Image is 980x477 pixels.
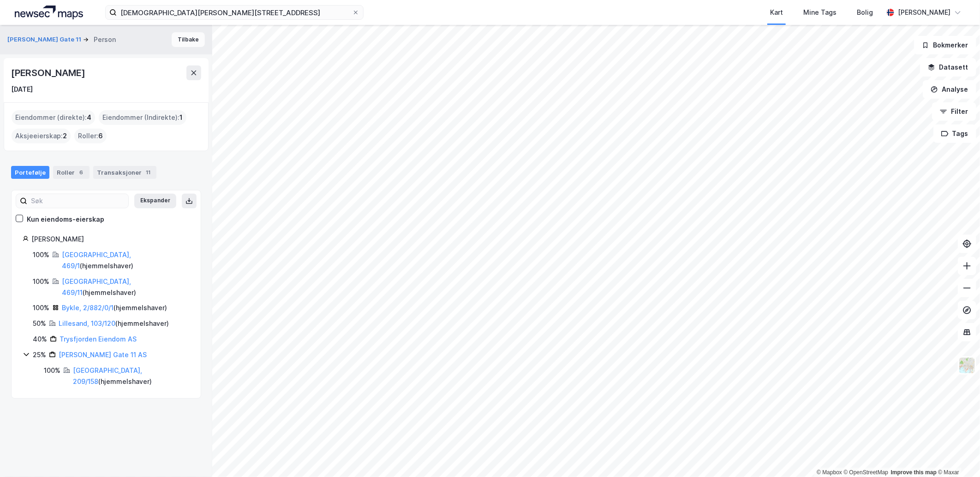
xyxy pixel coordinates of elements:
a: Bykle, 2/882/0/1 [62,304,114,312]
div: [PERSON_NAME] [11,65,87,80]
span: 6 [98,130,103,141]
div: 100% [33,249,49,260]
div: Kart [770,7,783,18]
div: Portefølje [11,166,49,179]
a: OpenStreetMap [844,469,889,476]
a: Trysfjorden Eiendom AS [60,335,137,343]
div: 100% [44,365,60,376]
input: Søk på adresse, matrikkel, gårdeiere, leietakere eller personer [117,6,352,19]
div: 40% [33,334,47,345]
div: Person [94,34,116,45]
div: Bolig [857,7,873,18]
div: Kun eiendoms-eierskap [27,214,104,225]
div: ( hjemmelshaver ) [62,249,190,271]
button: Bokmerker [914,36,976,54]
div: ( hjemmelshaver ) [62,276,190,298]
div: 100% [33,276,49,287]
div: Roller : [74,129,107,143]
button: Tilbake [172,32,205,47]
div: [PERSON_NAME] [31,234,190,245]
button: [PERSON_NAME] Gate 11 [7,35,83,44]
div: Eiendommer (Indirekte) : [99,110,186,125]
button: Ekspander [134,194,176,208]
a: [PERSON_NAME] Gate 11 AS [59,351,147,359]
button: Datasett [920,58,976,77]
iframe: Chat Widget [934,433,980,477]
div: Mine Tags [803,7,837,18]
div: ( hjemmelshaver ) [62,302,167,313]
img: logo.a4113a55bc3d86da70a041830d287a7e.svg [15,6,83,19]
a: Improve this map [891,469,937,476]
button: Analyse [923,80,976,99]
div: 25% [33,349,46,360]
a: [GEOGRAPHIC_DATA], 469/11 [62,277,131,296]
div: Roller [53,166,90,179]
div: Eiendommer (direkte) : [12,110,95,125]
a: Mapbox [817,469,842,476]
div: Transaksjoner [93,166,156,179]
div: 6 [77,168,86,177]
input: Søk [27,194,128,208]
span: 4 [87,112,91,123]
button: Filter [932,102,976,121]
button: Tags [933,124,976,143]
img: Z [958,357,976,374]
div: Kontrollprogram for chat [934,433,980,477]
span: 2 [63,130,67,141]
a: [GEOGRAPHIC_DATA], 209/158 [73,366,142,385]
div: Aksjeeierskap : [12,129,71,143]
span: 1 [179,112,183,123]
div: ( hjemmelshaver ) [73,365,190,387]
a: Lillesand, 103/120 [59,319,115,327]
a: [GEOGRAPHIC_DATA], 469/1 [62,251,131,270]
div: [PERSON_NAME] [898,7,950,18]
div: ( hjemmelshaver ) [59,318,169,329]
div: [DATE] [11,84,33,95]
div: 50% [33,318,46,329]
div: 100% [33,302,49,313]
div: 11 [143,168,153,177]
